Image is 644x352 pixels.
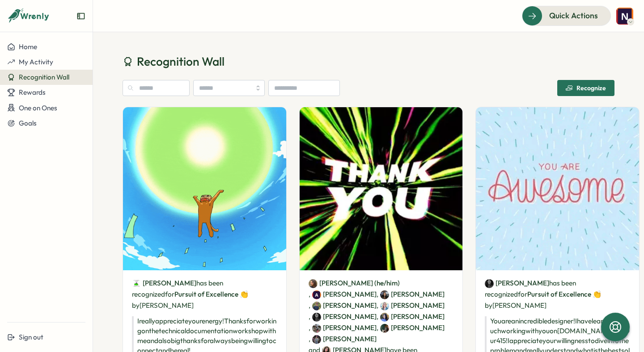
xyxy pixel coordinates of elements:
[380,323,445,333] a: Justin Caovan[PERSON_NAME]
[312,323,377,333] a: Hannan Abdi[PERSON_NAME]
[309,311,377,322] span: ,
[309,289,377,300] span: ,
[132,278,196,288] a: Yazeed Loonat[PERSON_NAME]
[309,278,400,288] a: Ross Chapman (he/him)[PERSON_NAME] (he/him)
[132,279,141,288] img: Yazeed Loonat
[312,312,377,322] a: Vic de Aranzeta[PERSON_NAME]
[380,312,445,322] a: Emily Edwards[PERSON_NAME]
[527,290,601,298] span: Pursuit of Excellence 👏
[312,301,377,310] a: Chad Brokaw[PERSON_NAME]
[566,84,606,92] div: Recognize
[174,290,248,298] span: Pursuit of Excellence 👏
[19,104,57,112] span: One on Ones
[380,302,389,310] img: Bonnie Goode
[137,54,225,69] span: Recognition Wall
[380,324,389,333] img: Justin Caovan
[312,335,321,344] img: Deepika Ramachandran
[312,334,377,344] a: Deepika Ramachandran[PERSON_NAME]
[485,277,630,311] p: has been recognized by [PERSON_NAME]
[518,290,527,298] span: for
[616,8,633,25] img: Nick Norena
[485,278,549,288] a: Vic de Aranzeta[PERSON_NAME]
[309,279,318,288] img: Ross Chapman (he/him)
[377,300,445,311] span: ,
[312,290,321,299] img: Adrien Young
[377,289,445,300] span: ,
[19,42,37,51] span: Home
[309,333,377,344] span: ,
[380,289,445,299] a: Ashley Jessen[PERSON_NAME]
[380,301,445,310] a: Bonnie Goode[PERSON_NAME]
[312,324,321,333] img: Hannan Abdi
[19,73,69,81] span: Recognition Wall
[312,289,377,299] a: Adrien Young[PERSON_NAME]
[123,107,286,270] img: Recognition Image
[377,311,445,322] span: ,
[165,290,174,298] span: for
[312,313,321,322] img: Vic de Aranzeta
[309,300,377,311] span: ,
[380,290,389,299] img: Ashley Jessen
[522,6,611,25] button: Quick Actions
[485,279,494,288] img: Vic de Aranzeta
[19,333,43,341] span: Sign out
[380,313,389,322] img: Emily Edwards
[132,277,277,311] p: has been recognized by [PERSON_NAME]
[76,12,85,21] button: Expand sidebar
[19,119,37,127] span: Goals
[19,58,53,66] span: My Activity
[309,322,377,333] span: ,
[19,88,46,96] span: Rewards
[312,302,321,310] img: Chad Brokaw
[549,10,598,21] span: Quick Actions
[300,107,463,270] img: Recognition Image
[377,322,445,333] span: ,
[557,80,614,96] button: Recognize
[476,107,639,270] img: Recognition Image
